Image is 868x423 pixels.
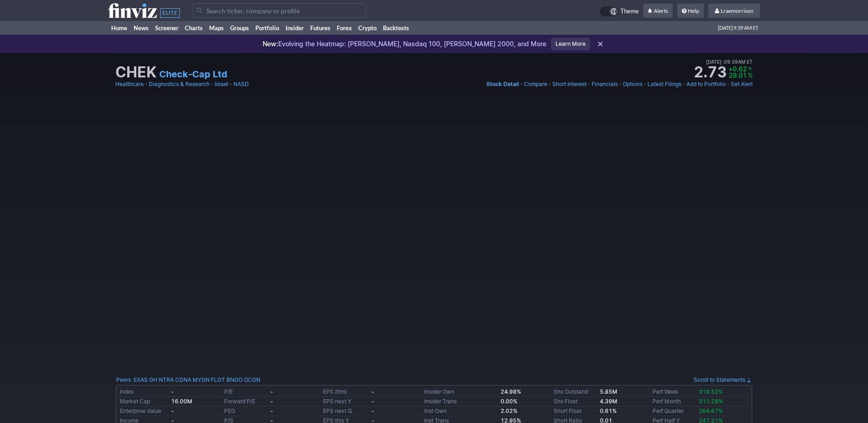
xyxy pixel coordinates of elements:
[118,387,169,397] td: Index
[677,4,704,18] a: Help
[116,375,260,385] div: :
[651,397,697,407] td: Perf Month
[149,375,157,385] a: GH
[592,80,618,89] a: Financials
[193,375,210,385] a: MYGN
[588,80,591,89] span: •
[372,398,374,405] b: -
[145,80,148,89] span: •
[118,397,169,407] td: Market Cap
[731,80,753,89] a: Set Alert
[686,80,726,89] a: Add to Portfolio
[554,407,582,414] a: Short Float
[501,407,518,414] b: 2.02%
[270,407,273,414] b: -
[130,21,152,35] a: News
[552,387,598,397] td: Shs Outstand
[647,81,681,87] span: Latest Filings
[623,80,642,89] a: Options
[263,40,278,48] span: New:
[422,407,499,416] td: Inst Own
[620,6,639,16] span: Theme
[152,21,182,35] a: Screener
[699,407,723,414] span: 264.67%
[321,387,369,397] td: EPS (ttm)
[619,80,622,89] span: •
[175,375,191,385] a: CDNA
[334,21,355,35] a: Forex
[244,375,260,385] a: OCGN
[520,80,523,89] span: •
[171,407,174,414] b: -
[210,80,214,89] span: •
[108,21,130,35] a: Home
[134,375,148,385] a: EXAS
[192,3,366,18] input: Search
[551,38,590,50] a: Learn More
[552,80,587,89] a: Short Interest
[282,21,307,35] a: Insider
[651,407,697,416] td: Perf Quarter
[222,397,269,407] td: Forward P/E
[227,21,252,35] a: Groups
[263,39,546,49] p: Evolving the Heatmap: [PERSON_NAME], Nasdaq 100, [PERSON_NAME] 2000, and More
[355,21,380,35] a: Crypto
[727,80,730,89] span: •
[115,65,156,80] h1: CHEK
[222,407,269,416] td: PEG
[321,407,369,416] td: EPS next Q
[182,21,206,35] a: Charts
[699,398,723,405] span: 311.28%
[171,398,192,405] b: 16.00M
[524,80,547,89] a: Compare
[721,7,754,14] span: Lraemorrison
[270,398,273,405] b: -
[748,71,753,79] span: %
[599,6,639,16] a: Theme
[211,375,225,385] a: FLGT
[116,376,131,383] a: Peers
[728,65,747,73] span: +0.62
[643,80,647,89] span: •
[552,397,598,407] td: Shs Float
[708,4,760,18] a: Lraemorrison
[647,80,681,89] a: Latest Filings
[600,407,617,414] a: 0.61%
[643,4,673,18] a: Alerts
[159,68,227,81] a: Check-Cap Ltd
[380,21,412,35] a: Backtests
[600,388,617,395] b: 5.85M
[270,388,273,395] b: -
[233,80,249,89] a: NASD
[694,65,727,80] strong: 2.73
[215,80,228,89] a: Israel
[548,80,551,89] span: •
[229,80,232,89] span: •
[222,387,269,397] td: P/E
[728,71,747,79] span: 29.01
[722,58,724,66] span: •
[422,387,499,397] td: Insider Own
[118,407,169,416] td: Enterprise Value
[501,388,521,395] b: 24.98%
[422,397,499,407] td: Insider Trans
[694,376,752,383] a: Scroll to Statements
[159,375,174,385] a: NTRA
[307,21,334,35] a: Futures
[115,80,144,89] a: Healthcare
[372,407,374,414] b: -
[706,58,753,66] span: [DATE] 09:39AM ET
[171,388,174,395] b: -
[501,398,518,405] b: 0.00%
[486,80,519,89] a: Stock Detail
[486,81,519,87] span: Stock Detail
[682,80,685,89] span: •
[321,397,369,407] td: EPS next Y
[699,388,723,395] span: 318.52%
[206,21,227,35] a: Maps
[600,398,617,405] b: 4.39M
[226,375,243,385] a: BNGO
[149,80,210,89] a: Diagnostics & Research
[372,388,374,395] b: -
